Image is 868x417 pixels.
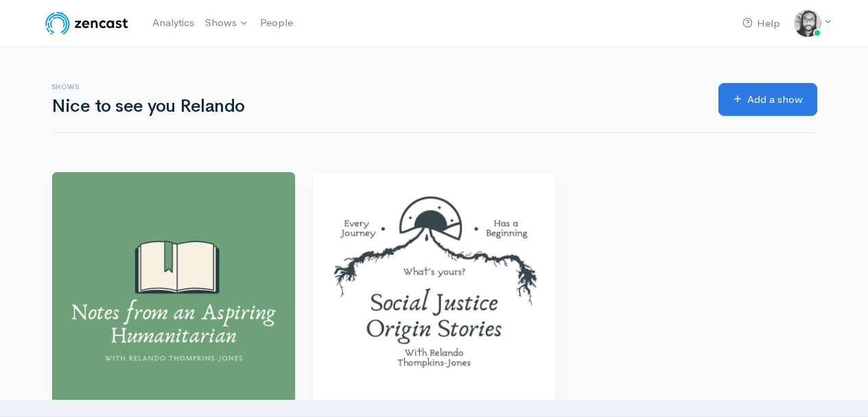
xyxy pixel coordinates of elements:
[794,10,821,37] img: ...
[200,8,255,38] a: Shows
[51,97,702,117] h1: Nice to see you Relando
[51,83,702,91] h6: Shows
[52,172,295,415] img: Notes from an Aspiring Humanitarian
[313,172,556,415] img: Social Justice Origin Stories
[147,8,200,38] a: Analytics
[821,370,854,403] iframe: gist-messenger-bubble-iframe
[718,83,817,117] a: Add a show
[737,9,786,38] a: Help
[255,8,298,38] a: People
[43,10,130,37] img: ZenCast Logo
